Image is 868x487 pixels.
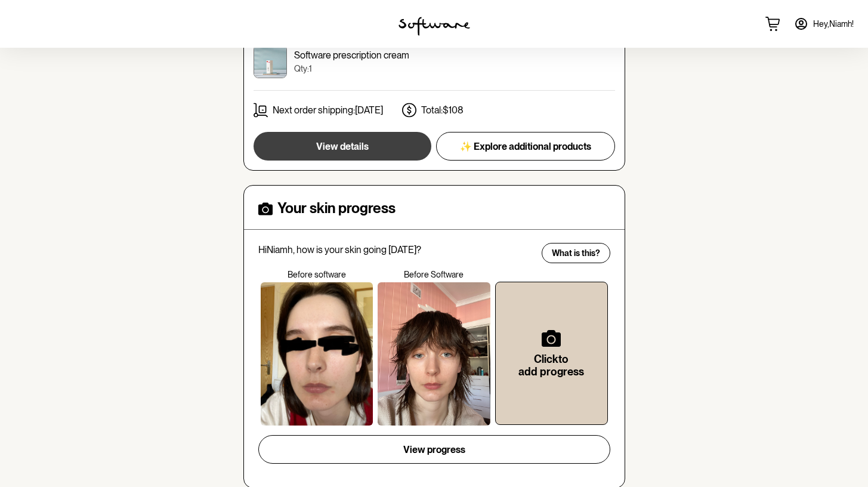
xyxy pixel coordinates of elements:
[254,45,287,78] img: cktujw8de00003e5xr50tsoyf.jpg
[813,19,854,29] span: Hey, Niamh !
[421,104,464,116] p: Total: $108
[403,444,465,455] span: View progress
[787,10,861,38] a: Hey,Niamh!
[436,132,615,161] button: ✨ Explore additional products
[277,200,396,217] h4: Your skin progress
[258,270,376,280] p: Before software
[375,270,493,280] p: Before Software
[399,17,470,36] img: software logo
[294,50,409,61] p: Software prescription cream
[258,435,610,464] button: View progress
[294,64,409,74] p: Qty: 1
[542,243,610,263] button: What is this?
[460,141,591,152] span: ✨ Explore additional products
[273,104,383,116] p: Next order shipping: [DATE]
[254,132,431,161] button: View details
[258,244,534,255] p: Hi Niamh , how is your skin going [DATE]?
[316,141,369,152] span: View details
[515,353,588,378] h6: Click to add progress
[552,248,600,258] span: What is this?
